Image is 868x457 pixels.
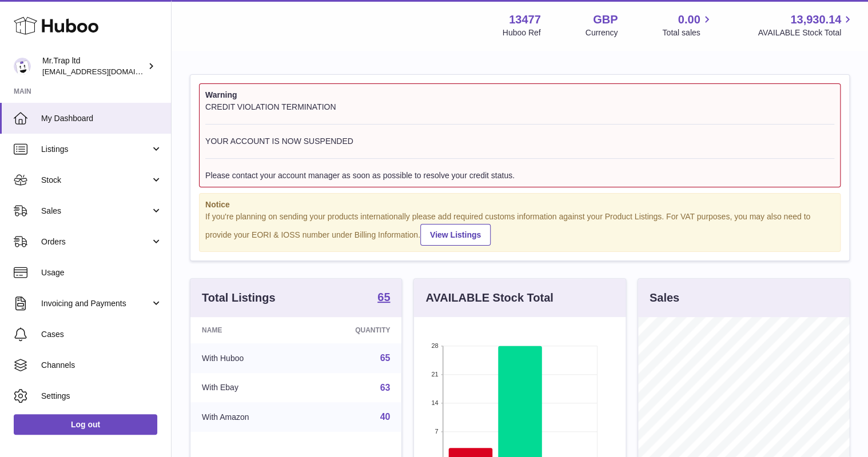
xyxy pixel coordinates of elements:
a: Log out [14,414,157,435]
a: View Listings [420,224,491,246]
td: With Ebay [190,373,306,403]
h3: Total Listings [202,290,276,306]
text: 7 [435,428,439,435]
strong: 65 [377,291,390,303]
div: Currency [586,27,618,38]
text: 28 [432,342,439,349]
strong: Warning [205,90,834,101]
span: 0.00 [678,12,700,27]
span: Cases [41,329,162,340]
span: Total sales [662,27,713,38]
div: If you're planning on sending your products internationally please add required customs informati... [205,211,834,246]
span: AVAILABLE Stock Total [758,27,854,38]
text: 21 [432,371,439,378]
td: With Amazon [190,402,306,432]
a: 63 [380,383,391,392]
a: 65 [380,353,391,363]
span: Sales [41,206,150,217]
th: Quantity [306,317,401,343]
strong: GBP [593,12,618,27]
span: Orders [41,236,150,247]
div: Mr.Trap ltd [42,55,145,77]
a: 0.00 Total sales [662,12,713,38]
div: CREDIT VIOLATION TERMINATION YOUR ACCOUNT IS NOW SUSPENDED Please contact your account manager as... [205,102,834,181]
a: 13,930.14 AVAILABLE Stock Total [758,12,854,38]
th: Name [190,317,306,343]
span: Listings [41,144,150,155]
h3: AVAILABLE Stock Total [425,290,553,306]
div: Huboo Ref [503,27,541,38]
span: Invoicing and Payments [41,298,150,309]
img: office@grabacz.eu [14,58,31,75]
span: Channels [41,360,162,371]
span: [EMAIL_ADDRESS][DOMAIN_NAME] [42,67,168,76]
td: With Huboo [190,343,306,373]
a: 40 [380,412,391,422]
span: Usage [41,267,162,278]
span: My Dashboard [41,113,162,124]
h3: Sales [650,290,679,306]
strong: Notice [205,199,834,210]
span: 13,930.14 [790,12,841,27]
span: Stock [41,175,150,186]
a: 65 [377,291,390,305]
strong: 13477 [509,12,541,27]
text: 14 [432,399,439,406]
span: Settings [41,391,162,402]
